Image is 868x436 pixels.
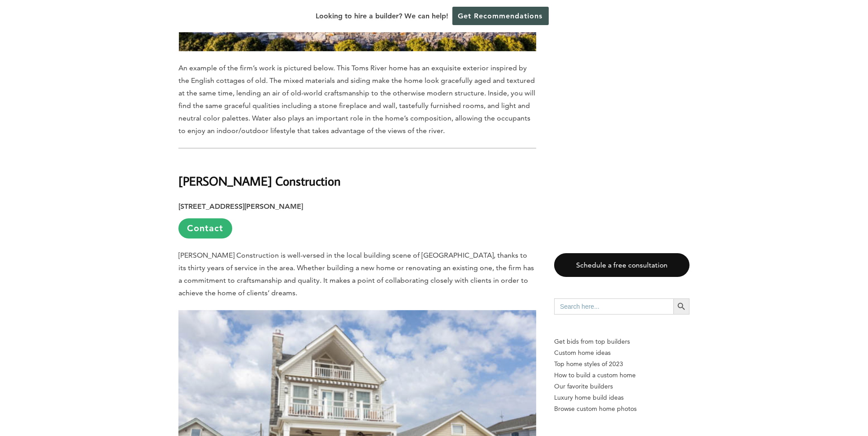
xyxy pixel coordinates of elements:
a: Get Recommendations [452,7,549,25]
a: Top home styles of 2023 [554,358,690,370]
a: Luxury home build ideas [554,392,690,403]
strong: [STREET_ADDRESS][PERSON_NAME] [178,202,303,211]
input: Search here... [554,298,673,315]
a: Custom home ideas [554,347,690,358]
svg: Search [677,302,686,311]
a: Contact [178,218,232,238]
b: [PERSON_NAME] Construction [178,173,341,189]
a: Our favorite builders [554,381,690,392]
a: How to build a custom home [554,370,690,381]
p: Get bids from top builders [554,336,690,347]
span: An example of the firm’s work is pictured below. This Toms River home has an exquisite exterior i... [178,64,535,135]
a: Browse custom home photos [554,403,690,414]
span: [PERSON_NAME] Construction is well-versed in the local building scene of [GEOGRAPHIC_DATA], thank... [178,251,534,297]
a: Schedule a free consultation [554,253,690,277]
